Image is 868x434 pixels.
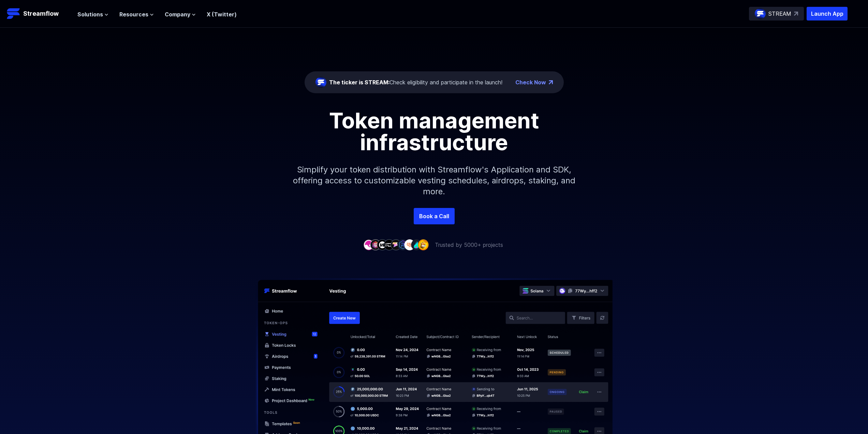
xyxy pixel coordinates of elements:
p: Simplify your token distribution with Streamflow's Application and SDK, offering access to custom... [288,153,581,208]
a: X (Twitter) [207,11,237,18]
img: company-8 [411,239,422,250]
button: Solutions [77,10,108,18]
img: streamflow-logo-circle.png [315,77,326,88]
p: STREAM [768,10,791,18]
img: company-4 [384,239,395,250]
p: Streamflow [23,9,59,18]
button: Launch App [807,7,848,20]
span: Solutions [77,10,103,18]
img: company-7 [404,239,415,250]
h1: Token management infrastructure [281,110,588,153]
img: company-3 [377,239,388,250]
img: company-6 [397,239,408,250]
img: company-2 [370,239,381,250]
span: Resources [119,10,148,18]
a: STREAM [749,7,804,20]
img: streamflow-logo-circle.png [755,8,766,19]
p: Trusted by 5000+ projects [435,241,503,249]
img: Streamflow Logo [7,7,20,20]
img: company-1 [363,239,374,250]
a: Check Now [515,78,546,86]
div: Check eligibility and participate in the launch! [329,78,502,86]
span: The ticker is STREAM: [329,79,389,86]
img: company-9 [418,239,429,250]
img: top-right-arrow.png [549,80,553,84]
button: Company [165,10,196,18]
span: Company [165,10,190,18]
a: Book a Call [414,208,455,224]
img: top-right-arrow.svg [794,12,798,16]
img: company-5 [391,239,401,250]
a: Streamflow [7,7,71,20]
button: Resources [119,10,154,18]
